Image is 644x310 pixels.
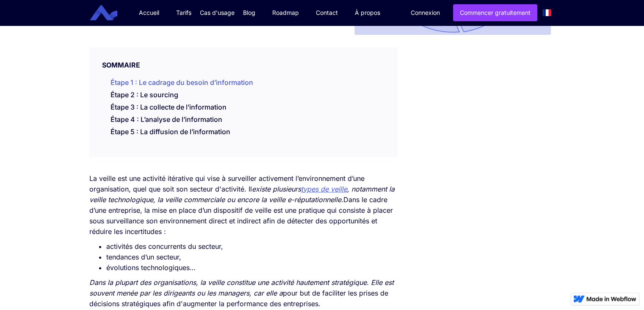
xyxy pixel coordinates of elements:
[404,5,446,21] a: Connexion
[111,90,178,99] a: Étape 2 : Le sourcing
[111,127,230,136] a: Étape 5 : La diffusion de l’information
[89,185,395,204] em: , notamment la veille technologique, la veille commerciale ou encore la veille e-réputationnelle.
[111,103,227,111] a: Étape 3 : La collecte de l’information
[106,252,397,262] li: tendances d’un secteur,
[96,5,124,21] a: home
[89,278,394,297] em: Dans la plupart des organisations, la veille constitue une activité hautement stratégique. Elle e...
[301,185,347,193] a: types de veille
[106,262,397,273] li: évolutions technologiques…
[200,8,235,17] div: Cas d'usage
[111,78,253,87] a: Étape 1 : Le cadrage du besoin d’information
[586,296,636,302] img: Made in Webflow
[89,173,397,237] p: La veille est une activité itérative qui vise à surveiller activement l’environnement d’une organ...
[89,277,397,309] p: pour but de faciliter les prises de décisions stratégiques afin d'augmenter la performance des en...
[453,4,537,21] a: Commencer gratuitement
[111,115,222,124] a: Étape 4 : L’analyse de l’information
[252,185,301,193] em: existe plusieurs
[89,48,397,70] div: SOMMAIRE
[106,241,397,252] li: activités des concurrents du secteur,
